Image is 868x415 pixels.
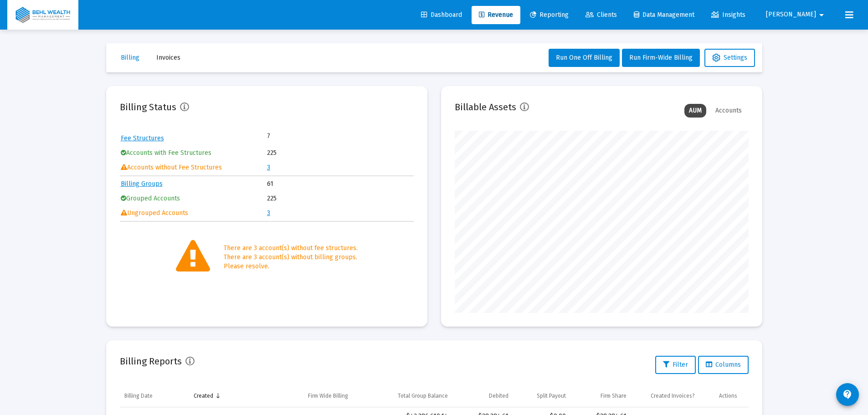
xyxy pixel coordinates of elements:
td: 225 [267,146,413,160]
td: Column Total Group Balance [369,385,452,407]
td: Column Firm Wide Billing [288,385,370,407]
button: [PERSON_NAME] [755,5,838,24]
a: Data Management [627,6,702,24]
a: Reporting [523,6,576,24]
span: Run One Off Billing [556,54,612,61]
a: Insights [704,6,753,24]
td: Ungrouped Accounts [121,206,267,220]
td: Column Billing Date [120,385,189,407]
a: Fee Structures [121,134,164,142]
div: AUM [684,104,706,118]
td: Accounts with Fee Structures [121,146,267,160]
img: Dashboard [14,6,72,24]
div: Firm Share [601,392,627,400]
button: Settings [704,49,755,67]
span: Invoices [156,54,180,61]
mat-icon: contact_support [842,389,853,400]
button: Invoices [149,49,188,67]
td: Grouped Accounts [121,192,267,205]
a: Billing Groups [121,180,163,188]
td: Column Firm Share [570,385,631,407]
td: Accounts without Fee Structures [121,161,267,174]
span: Billing [121,54,139,61]
mat-icon: arrow_drop_down [816,6,827,24]
div: Accounts [711,104,746,118]
a: 3 [267,209,270,217]
a: Dashboard [414,6,469,24]
button: Run Firm-Wide Billing [622,49,700,67]
div: Created Invoices? [651,392,695,400]
div: Please resolve. [224,262,358,271]
button: Columns [698,356,749,374]
td: Column Created [189,385,288,407]
span: [PERSON_NAME] [766,11,816,19]
span: Columns [706,361,741,369]
button: Run One Off Billing [549,49,620,67]
a: Clients [578,6,624,24]
td: 225 [267,192,413,205]
h2: Billing Reports [120,354,182,369]
td: 61 [267,177,413,191]
div: Firm Wide Billing [308,392,348,400]
span: Dashboard [421,11,462,19]
div: Split Payout [537,392,566,400]
span: Clients [586,11,617,19]
td: Column Split Payout [513,385,570,407]
td: Column Actions [714,385,748,407]
span: Reporting [530,11,569,19]
button: Filter [655,356,696,374]
div: Total Group Balance [398,392,448,400]
td: 7 [267,132,340,141]
div: There are 3 account(s) without billing groups. [224,253,358,262]
span: Insights [711,11,745,19]
div: Billing Date [124,392,153,400]
button: Billing [113,49,147,67]
span: Settings [712,54,747,61]
td: Column Debited [452,385,513,407]
h2: Billing Status [120,100,176,114]
span: Revenue [479,11,513,19]
td: Column Created Invoices? [631,385,714,407]
div: There are 3 account(s) without fee structures. [224,244,358,253]
div: Actions [719,392,737,400]
h2: Billable Assets [455,100,516,114]
div: Created [194,392,213,400]
span: Run Firm-Wide Billing [629,54,693,61]
a: Revenue [472,6,520,24]
div: Debited [489,392,508,400]
a: 3 [267,164,270,171]
span: Data Management [634,11,694,19]
span: Filter [663,361,688,369]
